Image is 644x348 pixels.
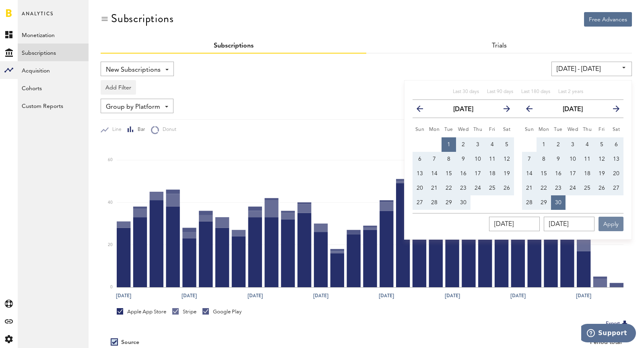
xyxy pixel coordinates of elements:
[413,152,427,166] button: 6
[476,142,479,147] span: 3
[18,61,89,79] a: Acquisition
[456,181,471,195] button: 23
[418,156,421,162] span: 6
[522,166,537,181] button: 14
[551,152,566,166] button: 9
[117,308,166,315] div: Apple App Store
[542,156,545,162] span: 8
[521,89,550,94] span: Last 180 days
[609,181,623,195] button: 27
[471,166,485,181] button: 17
[445,292,460,299] text: [DATE]
[458,127,469,132] small: Wednesday
[504,171,510,176] span: 19
[172,308,196,315] div: Stripe
[376,339,622,346] div: Period total
[22,9,54,26] span: Analytics
[615,142,618,147] span: 6
[570,185,576,191] span: 24
[594,137,609,152] button: 5
[456,195,471,210] button: 30
[566,137,580,152] button: 3
[471,137,485,152] button: 3
[544,217,594,231] input: __/__/____
[537,195,551,210] button: 29
[526,185,533,191] span: 21
[537,137,551,152] button: 1
[537,181,551,195] button: 22
[18,26,89,43] a: Monetization
[413,181,427,195] button: 20
[580,181,594,195] button: 25
[568,127,578,132] small: Wednesday
[584,171,590,176] span: 18
[417,200,423,205] span: 27
[460,200,466,205] span: 30
[537,166,551,181] button: 15
[563,106,583,113] strong: [DATE]
[583,127,592,132] small: Thursday
[609,166,623,181] button: 20
[442,166,456,181] button: 15
[456,137,471,152] button: 2
[504,185,510,191] span: 26
[537,152,551,166] button: 8
[526,200,533,205] span: 28
[491,142,494,147] span: 4
[586,142,589,147] span: 4
[462,142,465,147] span: 2
[475,185,481,191] span: 24
[522,181,537,195] button: 21
[446,185,452,191] span: 22
[584,156,590,162] span: 11
[447,142,450,147] span: 1
[571,142,574,147] span: 3
[600,142,603,147] span: 5
[413,195,427,210] button: 27
[471,152,485,166] button: 10
[492,43,507,49] a: Trials
[489,171,495,176] span: 18
[427,195,442,210] button: 28
[427,166,442,181] button: 14
[446,200,452,205] span: 29
[214,43,254,49] a: Subscriptions
[18,43,89,61] a: Subscriptions
[500,166,514,181] button: 19
[500,137,514,152] button: 5
[522,195,537,210] button: 28
[594,166,609,181] button: 19
[111,12,173,25] div: Subscriptions
[555,171,561,176] span: 16
[489,185,495,191] span: 25
[542,142,545,147] span: 1
[453,106,473,113] strong: [DATE]
[566,152,580,166] button: 10
[566,166,580,181] button: 17
[442,152,456,166] button: 8
[541,185,547,191] span: 22
[526,171,533,176] span: 14
[504,156,510,162] span: 12
[460,171,466,176] span: 16
[475,156,481,162] span: 10
[159,126,176,133] span: Donut
[522,152,537,166] button: 7
[433,156,436,162] span: 7
[487,89,513,94] span: Last 90 days
[471,181,485,195] button: 24
[580,152,594,166] button: 11
[182,292,197,299] text: [DATE]
[116,292,131,299] text: [DATE]
[528,156,531,162] span: 7
[108,201,113,205] text: 40
[541,171,547,176] span: 15
[613,185,619,191] span: 27
[613,127,620,132] small: Saturday
[558,89,583,94] span: Last 2 years
[134,126,145,133] span: Bar
[594,152,609,166] button: 12
[541,200,547,205] span: 29
[431,171,438,176] span: 14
